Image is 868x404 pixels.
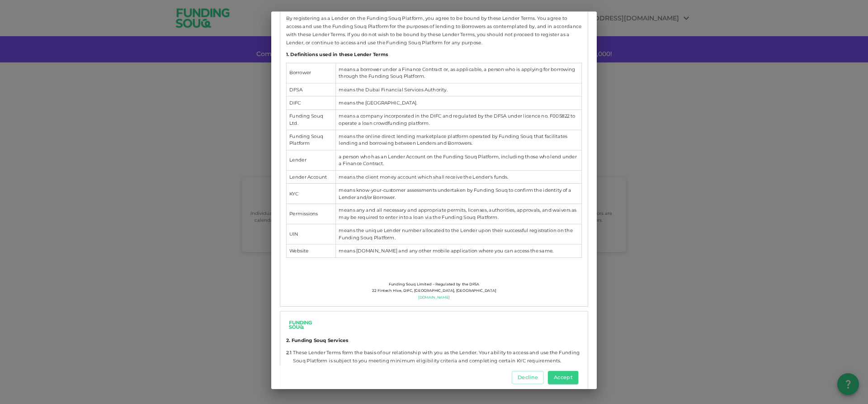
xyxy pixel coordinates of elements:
td: means the online direct lending marketplace platform operated by Funding Souq that facilitates le... [336,130,582,150]
span: 2.1 [286,348,292,356]
td: means the [GEOGRAPHIC_DATA]. [336,96,582,109]
a: logo [286,317,582,333]
td: Permissions [286,204,335,224]
span: These Lender Terms form the basis of our relationship with you as the Lender. Your ability to acc... [293,348,580,381]
h6: 1. Definitions used in these Lender Terms [286,51,582,58]
td: means a borrower under a Finance Contract or, as applicable, a person who is applying for borrowi... [336,63,582,83]
td: means a company incorporated in the DIFC and regulated by the DFSA under licence no. F005822 to o... [336,109,582,130]
td: a person who has an Lender Account on the Funding Souq Platform, including those who lend under a... [336,150,582,170]
span: Funding Souq Limited – Regulated by the DFSA [389,281,479,287]
td: means any and all necessary and appropriate permits, licenses, authorities, approvals, and waiver... [336,204,582,224]
td: Funding Souq Platform [286,130,335,150]
td: DIFC [286,96,335,109]
td: means the Dubai Financial Services Authority. [336,83,582,96]
td: KYC [286,183,335,204]
h6: 2. Funding Souq Services [286,337,582,344]
td: means know-your-customer assessments undertaken by Funding Souq to confirm the identity of a Lend... [336,183,582,204]
span: By registering as a Lender on the Funding Souq Platform, you agree to be bound by these Lender Te... [286,14,582,47]
a: [DOMAIN_NAME] [418,294,450,300]
td: means the unique Lender number allocated to the Lender upon their successful registration on the ... [336,224,582,244]
td: DFSA [286,83,335,96]
td: means [DOMAIN_NAME] and any other mobile application where you can access the same. [336,244,582,257]
button: Decline [512,371,544,384]
button: Accept [548,371,578,384]
td: Lender Account [286,170,335,183]
td: Funding Souq Ltd. [286,109,335,130]
td: UIN [286,224,335,244]
td: Lender [286,150,335,170]
td: Website [286,244,335,257]
td: means the client money account which shall receive the Lender's funds. [336,170,582,183]
span: 22 Fintech Hive, DIFC, [GEOGRAPHIC_DATA], [GEOGRAPHIC_DATA] [372,287,496,294]
td: Borrower [286,63,335,83]
img: logo [286,317,315,333]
